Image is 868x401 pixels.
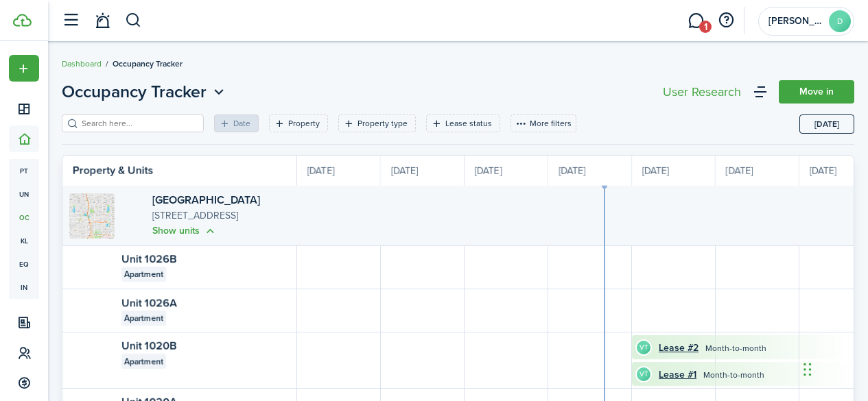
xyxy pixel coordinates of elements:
[121,251,176,267] a: Unit 1026B
[632,156,716,186] div: [DATE]
[659,341,699,355] a: Lease #2
[703,369,764,381] time: Month-to-month
[78,117,199,130] input: Search here...
[9,55,39,82] button: Open menu
[152,208,291,223] p: [STREET_ADDRESS]
[124,268,163,280] span: Apartment
[548,156,632,186] div: [DATE]
[288,117,320,130] filter-tag-label: Property
[121,295,177,311] a: Unit 1026A
[663,86,741,98] div: User Research
[62,80,207,104] span: Occupancy Tracker
[9,252,39,276] a: eq
[381,156,465,186] div: [DATE]
[804,349,812,390] div: Drag
[62,58,102,70] a: Dashboard
[9,182,39,206] a: un
[445,117,492,130] filter-tag-label: Lease status
[511,114,576,132] button: More filters
[829,10,851,32] avatar-text: D
[357,117,408,130] filter-tag-label: Property type
[73,162,154,179] timeline-board-header-title: Property & Units
[9,159,39,182] a: pt
[124,355,163,367] span: Apartment
[426,114,500,132] filter-tag: Open filter
[338,114,416,132] filter-tag: Open filter
[124,312,163,324] span: Apartment
[152,223,218,239] button: Show units
[69,193,115,239] img: Property avatar
[659,82,744,101] button: User Research
[125,9,142,32] button: Search
[89,3,115,38] a: Notifications
[13,14,32,27] img: TenantCloud
[465,156,548,186] div: [DATE]
[9,276,39,299] a: in
[9,206,39,229] a: oc
[716,156,799,186] div: [DATE]
[799,114,854,134] button: Today
[297,156,381,186] div: [DATE]
[121,338,176,354] a: Unit 1020B
[714,9,738,32] button: Open resource center
[637,367,650,381] avatar-text: VT
[113,58,183,70] span: Occupancy Tracker
[779,80,854,104] a: Move in
[9,229,39,252] a: kl
[683,3,709,38] a: Messaging
[659,367,696,382] a: Lease #1
[637,341,650,354] avatar-text: VT
[62,80,228,104] button: Open menu
[769,16,823,26] span: Dustin
[269,114,328,132] filter-tag: Open filter
[152,192,260,208] a: [GEOGRAPHIC_DATA]
[62,80,228,104] button: Occupancy Tracker
[699,21,712,33] span: 1
[58,8,84,34] button: Open sidebar
[705,342,766,354] time: Month-to-month
[799,335,868,401] iframe: Chat Widget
